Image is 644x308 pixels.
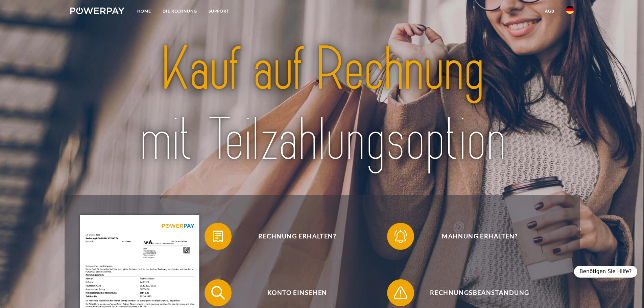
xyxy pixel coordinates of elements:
span: Rechnungsbeanstandung [397,279,563,306]
a: DIE RECHNUNG [157,5,203,17]
a: Home [132,5,157,17]
img: title-powerpay_de.svg [95,31,549,179]
button: Konto einsehen [205,279,380,306]
img: qb_search.svg [210,284,226,301]
img: qb_warning.svg [392,284,409,301]
button: Rechnungsbeanstandung [387,279,563,306]
button: Rechnung erhalten? [205,223,380,250]
img: qb_bell.svg [392,228,409,245]
a: SUPPORT [203,5,235,17]
img: logo-powerpay-white.svg [70,7,125,14]
span: Konto einsehen [214,279,380,306]
img: de [566,6,574,14]
img: qb_bill.svg [210,228,226,245]
span: Rechnung erhalten? [214,223,380,250]
button: Mahnung erhalten? [387,223,563,250]
div: Benötigen Sie Hilfe? [574,266,637,278]
span: Mahnung erhalten? [397,223,563,250]
a: agb [539,5,560,17]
